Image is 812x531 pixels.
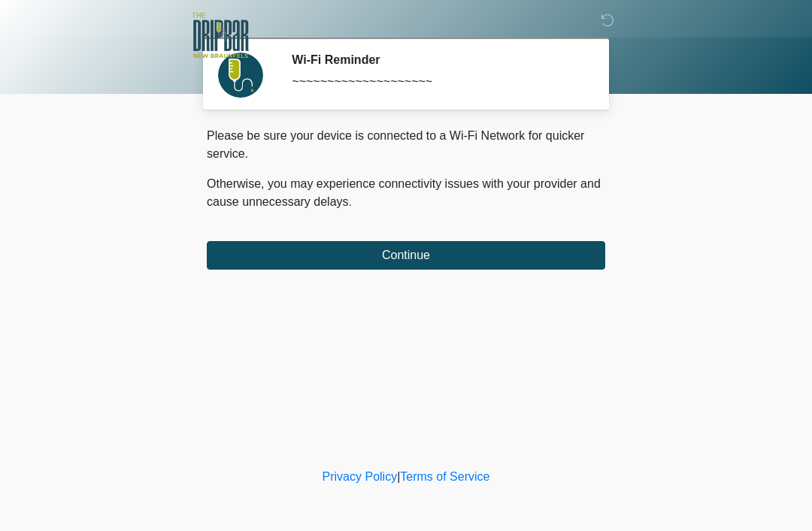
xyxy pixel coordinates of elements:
[323,470,398,483] a: Privacy Policy
[349,195,352,208] span: .
[207,241,605,270] button: Continue
[400,470,489,483] a: Terms of Service
[218,53,263,98] img: Agent Avatar
[207,175,605,211] p: Otherwise, you may experience connectivity issues with your provider and cause unnecessary delays
[192,11,249,60] img: The DRIPBaR - New Braunfels Logo
[207,127,605,163] p: Please be sure your device is connected to a Wi-Fi Network for quicker service.
[292,73,583,91] div: ~~~~~~~~~~~~~~~~~~~~
[397,470,400,483] a: |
